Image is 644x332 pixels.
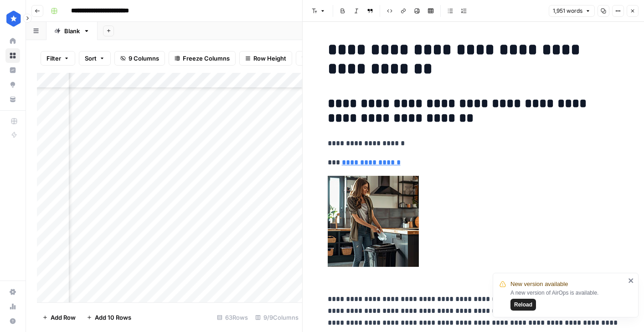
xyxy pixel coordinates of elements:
[51,313,76,322] span: Add Row
[129,54,159,63] span: 9 Columns
[253,54,286,63] span: Row Height
[239,51,292,66] button: Row Height
[183,54,230,63] span: Freeze Columns
[252,310,302,325] div: 9/9 Columns
[81,310,137,325] button: Add 10 Rows
[46,22,98,40] a: Blank
[514,301,532,309] span: Reload
[5,285,20,299] a: Settings
[41,51,75,66] button: Filter
[5,299,20,314] a: Usage
[37,310,81,325] button: Add Row
[46,54,61,63] span: Filter
[213,310,252,325] div: 63 Rows
[5,7,20,30] button: Workspace: ConsumerAffairs
[64,26,80,36] div: Blank
[169,51,236,66] button: Freeze Columns
[114,51,165,66] button: 9 Columns
[5,77,20,92] a: Opportunities
[85,54,97,63] span: Sort
[549,5,595,17] button: 1,951 words
[510,280,568,289] span: New version available
[5,10,22,27] img: ConsumerAffairs Logo
[5,34,20,48] a: Home
[628,277,634,284] button: close
[5,92,20,107] a: Your Data
[5,314,20,328] button: Help + Support
[510,289,625,311] div: A new version of AirOps is available.
[79,51,111,66] button: Sort
[553,7,582,15] span: 1,951 words
[95,313,131,322] span: Add 10 Rows
[510,299,536,311] button: Reload
[5,63,20,77] a: Insights
[5,48,20,63] a: Browse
